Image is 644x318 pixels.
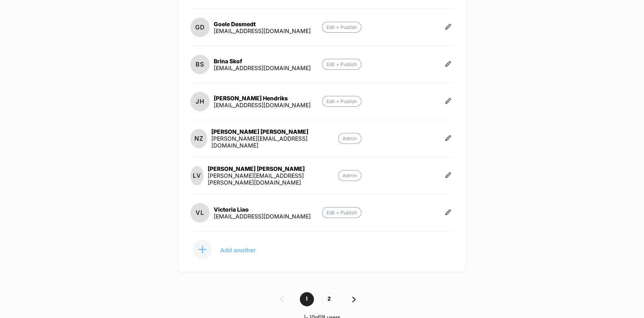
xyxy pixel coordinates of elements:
p: Admin [338,170,361,181]
button: Add another [190,239,271,260]
span: 2 [322,292,336,306]
p: BS [196,60,204,68]
p: VL [196,209,204,216]
p: JH [196,98,204,105]
div: [EMAIL_ADDRESS][DOMAIN_NAME] [214,27,311,34]
p: Edit + Publish [322,207,361,218]
p: Edit + Publish [322,22,361,33]
div: Goele Desmedt [214,21,311,27]
p: Admin [338,133,361,144]
div: [PERSON_NAME] [PERSON_NAME] [211,128,338,135]
div: [EMAIL_ADDRESS][DOMAIN_NAME] [214,64,311,71]
span: 1 [300,292,314,306]
div: [EMAIL_ADDRESS][DOMAIN_NAME] [214,213,311,220]
div: [PERSON_NAME] [PERSON_NAME] [208,165,338,172]
div: Brina Skof [214,58,311,64]
p: Edit + Publish [322,96,361,107]
p: GD [195,23,205,31]
div: [PERSON_NAME][EMAIL_ADDRESS][PERSON_NAME][DOMAIN_NAME] [208,172,338,186]
p: Add another [220,248,256,252]
p: Edit + Publish [322,59,361,70]
div: [PERSON_NAME] Hendriks [214,95,311,102]
div: Victoria Liao [214,206,311,213]
p: LV [193,172,201,179]
div: [EMAIL_ADDRESS][DOMAIN_NAME] [214,102,311,108]
img: pagination forward [352,297,356,302]
p: NZ [194,135,204,142]
div: [PERSON_NAME][EMAIL_ADDRESS][DOMAIN_NAME] [211,135,338,149]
